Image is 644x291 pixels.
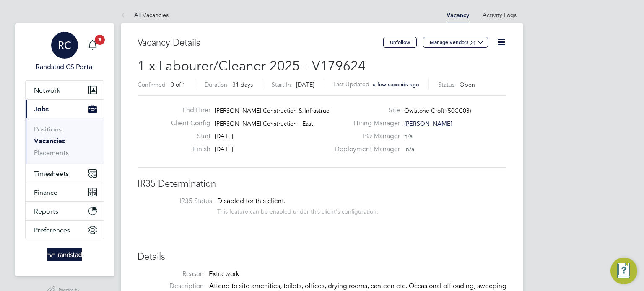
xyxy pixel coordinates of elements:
label: End Hirer [164,106,210,115]
label: Site [330,106,400,115]
label: Client Config [164,119,210,128]
label: Start [164,132,210,141]
h3: Vacancy Details [138,37,383,49]
label: Reason [138,270,204,278]
span: Owlstone Croft (50CC03) [404,107,471,114]
label: Deployment Manager [330,145,400,154]
h3: IR35 Determination [138,178,506,190]
span: 31 days [232,81,253,88]
button: Unfollow [383,37,417,48]
a: Activity Logs [483,11,517,19]
span: Timesheets [34,170,69,178]
button: Finance [26,183,104,201]
span: n/a [404,132,413,140]
span: Finance [34,188,57,196]
span: [PERSON_NAME] [404,120,452,127]
label: Duration [205,81,227,88]
nav: Main navigation [15,23,114,276]
label: Hiring Manager [330,119,400,128]
button: Manage Vendors (5) [423,37,488,48]
a: All Vacancies [121,11,169,19]
h3: Details [138,251,506,263]
span: Jobs [34,105,49,113]
a: Vacancies [34,137,65,145]
span: Reports [34,207,58,215]
span: [DATE] [215,145,233,153]
span: Network [34,86,60,94]
label: Finish [164,145,210,154]
button: Reports [26,202,104,220]
div: This feature can be enabled under this client's configuration. [217,206,378,215]
span: RC [58,40,71,51]
span: [PERSON_NAME] Construction - East [215,120,313,127]
span: Disabled for this client. [217,197,286,205]
a: Go to home page [25,248,104,261]
a: Vacancy [447,12,469,19]
span: 0 of 1 [171,81,186,88]
span: [DATE] [215,132,233,140]
span: Extra work [209,270,239,278]
label: IR35 Status [146,197,212,206]
a: RCRandstad CS Portal [25,32,104,72]
img: randstad-logo-retina.png [47,248,82,261]
label: Last Updated [333,80,369,88]
label: PO Manager [330,132,400,141]
span: 9 [95,35,105,45]
label: Start In [272,81,291,88]
span: 1 x Labourer/Cleaner 2025 - V179624 [138,58,366,74]
div: Jobs [26,118,104,164]
button: Timesheets [26,164,104,183]
button: Preferences [26,221,104,239]
span: n/a [406,145,414,153]
label: Description [138,282,204,291]
button: Engage Resource Center [610,258,637,284]
a: Placements [34,149,69,157]
span: Randstad CS Portal [25,62,104,72]
span: a few seconds ago [373,81,419,88]
span: Preferences [34,226,70,234]
label: Confirmed [138,81,166,88]
a: 9 [84,32,101,59]
a: Positions [34,125,62,133]
span: [DATE] [296,81,314,88]
button: Jobs [26,100,104,118]
button: Network [26,81,104,99]
label: Status [438,81,454,88]
span: Open [460,81,475,88]
span: [PERSON_NAME] Construction & Infrastruct… [215,107,337,114]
